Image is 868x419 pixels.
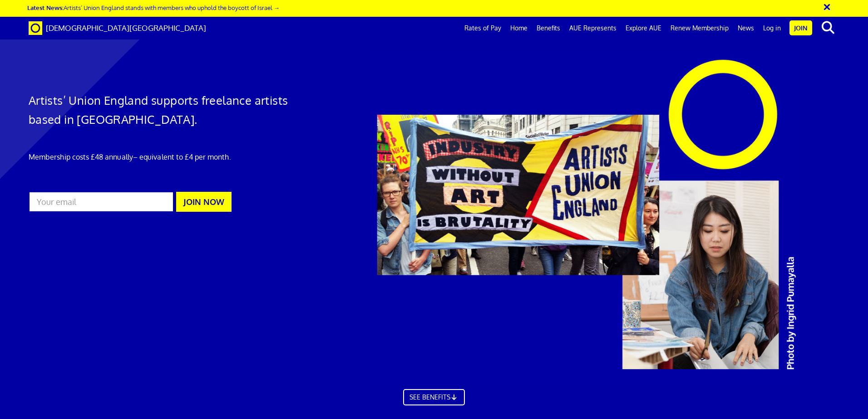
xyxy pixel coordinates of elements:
[46,23,206,33] span: [DEMOGRAPHIC_DATA][GEOGRAPHIC_DATA]
[29,191,174,212] input: Your email
[403,389,465,405] a: SEE BENEFITS
[789,20,812,35] a: Join
[27,4,64,11] strong: Latest News:
[29,91,290,129] h1: Artists’ Union England supports freelance artists based in [GEOGRAPHIC_DATA].
[814,18,842,37] button: search
[176,192,232,212] button: JOIN NOW
[27,4,280,11] a: Latest News:Artists’ Union England stands with members who uphold the boycott of Israel →
[29,151,290,162] p: Membership costs £48 annually – equivalent to £4 per month.
[666,17,733,39] a: Renew Membership
[733,17,759,39] a: News
[506,17,532,39] a: Home
[565,17,621,39] a: AUE Represents
[22,17,213,39] a: Brand [DEMOGRAPHIC_DATA][GEOGRAPHIC_DATA]
[621,17,666,39] a: Explore AUE
[532,17,565,39] a: Benefits
[460,17,506,39] a: Rates of Pay
[759,17,785,39] a: Log in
